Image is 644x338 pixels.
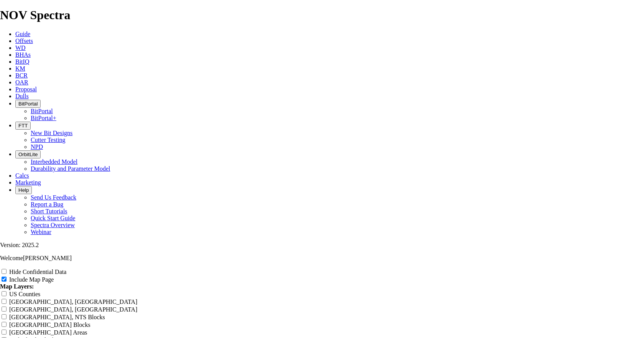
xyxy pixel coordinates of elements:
span: OrbitLite [18,152,38,157]
label: [GEOGRAPHIC_DATA] Blocks [9,322,90,328]
label: Hide Confidential Data [9,269,66,275]
a: Offsets [15,38,33,44]
button: Help [15,186,32,194]
a: New Bit Designs [31,130,72,136]
a: Short Tutorials [31,208,67,214]
span: BitPortal [18,101,38,107]
a: KM [15,65,25,72]
a: BitIQ [15,58,29,65]
a: Guide [15,31,30,37]
a: Dulls [15,93,29,99]
button: BitPortal [15,100,41,108]
a: BCR [15,72,28,79]
button: OrbitLite [15,150,41,158]
a: NPD [31,143,43,150]
a: Calcs [15,172,29,179]
a: BitPortal [31,108,53,114]
label: Include Map Page [9,276,54,283]
span: [PERSON_NAME] [23,255,72,261]
a: OAR [15,79,28,86]
a: Marketing [15,179,41,186]
a: Proposal [15,86,37,92]
a: Report a Bug [31,201,63,208]
a: Cutter Testing [31,137,66,143]
a: Interbedded Model [31,158,77,165]
a: WD [15,45,26,51]
label: [GEOGRAPHIC_DATA], NTS Blocks [9,314,105,320]
a: Quick Start Guide [31,215,75,221]
a: Webinar [31,229,51,235]
span: FTT [18,123,28,129]
label: US Counties [9,291,40,297]
a: Durability and Parameter Model [31,165,110,172]
span: Help [18,187,29,193]
a: BitPortal+ [31,115,56,121]
a: Send Us Feedback [31,194,76,201]
label: [GEOGRAPHIC_DATA], [GEOGRAPHIC_DATA] [9,306,137,313]
button: FTT [15,122,31,130]
label: [GEOGRAPHIC_DATA] Areas [9,329,87,336]
a: Spectra Overview [31,222,75,228]
label: [GEOGRAPHIC_DATA], [GEOGRAPHIC_DATA] [9,298,137,305]
a: BHAs [15,51,31,58]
